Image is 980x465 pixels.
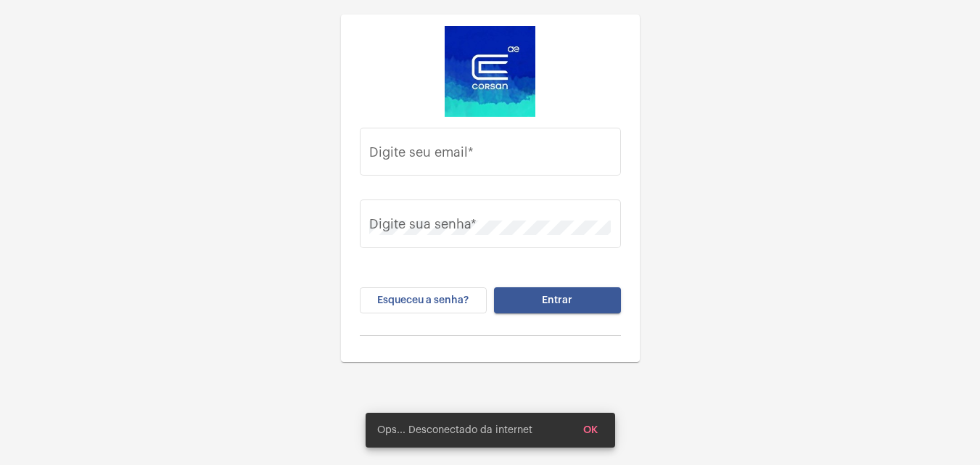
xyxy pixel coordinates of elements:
button: Entrar [494,287,621,313]
span: Ops... Desconectado da internet [377,423,532,437]
button: Esqueceu a senha? [360,287,487,313]
input: Digite seu email [369,148,611,162]
button: OK [572,417,609,443]
img: d4669ae0-8c07-2337-4f67-34b0df7f5ae4.jpeg [445,26,535,117]
span: OK [583,425,598,435]
span: Entrar [542,295,572,305]
span: Esqueceu a senha? [377,295,469,305]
